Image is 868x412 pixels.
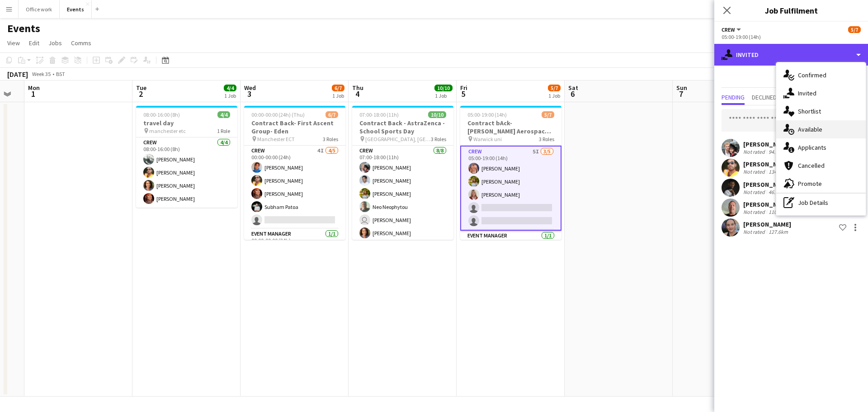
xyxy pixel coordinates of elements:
[365,136,431,142] span: [GEOGRAPHIC_DATA], [GEOGRAPHIC_DATA], [GEOGRAPHIC_DATA], [GEOGRAPHIC_DATA]
[743,160,805,168] div: [PERSON_NAME]
[743,148,767,156] div: Not rated
[135,89,146,99] span: 2
[743,140,802,148] div: [PERSON_NAME]
[352,146,453,268] app-card-role: Crew8/807:00-18:00 (11h)[PERSON_NAME][PERSON_NAME][PERSON_NAME]Neo Neophytou [PERSON_NAME][PERSON...
[539,136,554,142] span: 3 Roles
[460,84,467,92] span: Fri
[676,84,687,92] span: Sun
[467,111,507,118] span: 05:00-19:00 (14h)
[325,111,338,118] span: 6/7
[27,89,40,99] span: 1
[743,228,767,235] div: Not rated
[244,119,345,135] h3: Contract Back- First Ascent Group- Eden
[244,229,345,260] app-card-role: Event Manager1/100:00-00:00 (24h)
[251,111,305,118] span: 00:00-00:00 (24h) (Thu)
[776,102,866,120] div: Shortlist
[143,111,180,118] span: 08:00-16:00 (8h)
[776,156,866,175] div: Cancelled
[714,44,868,66] div: Invited
[776,84,866,102] div: Invited
[67,37,95,49] a: Comms
[743,189,767,195] div: Not rated
[459,89,467,99] span: 5
[136,84,146,92] span: Tue
[767,189,787,195] div: 46.6km
[4,37,24,49] a: View
[767,228,790,235] div: 127.6km
[136,137,237,208] app-card-role: Crew4/408:00-16:00 (8h)[PERSON_NAME][PERSON_NAME][PERSON_NAME][PERSON_NAME]
[428,111,446,118] span: 10/10
[48,39,62,47] span: Jobs
[19,0,60,18] button: Office work
[352,106,453,240] app-job-card: 07:00-18:00 (11h)10/10Contract Back - AstraZenca - School Sports Day [GEOGRAPHIC_DATA], [GEOGRAPH...
[224,85,236,91] span: 4/4
[568,84,578,92] span: Sat
[743,208,767,215] div: Not rated
[776,175,866,193] div: Promote
[136,106,237,208] app-job-card: 08:00-16:00 (8h)4/4travel day manchester etc1 RoleCrew4/408:00-16:00 (8h)[PERSON_NAME][PERSON_NAM...
[776,194,866,212] div: Job Details
[244,146,345,229] app-card-role: Crew4I4/500:00-00:00 (24h)[PERSON_NAME][PERSON_NAME][PERSON_NAME]Subham Patoa
[243,89,256,99] span: 3
[473,136,502,142] span: Warwick uni
[675,89,687,99] span: 7
[567,89,578,99] span: 6
[45,37,66,49] a: Jobs
[257,136,295,142] span: Manchester ECT
[460,146,561,231] app-card-role: Crew5I3/505:00-19:00 (14h)[PERSON_NAME][PERSON_NAME][PERSON_NAME]
[767,168,790,175] div: 134.3km
[722,33,861,40] div: 05:00-19:00 (14h)
[548,92,560,99] div: 1 Job
[743,168,767,175] div: Not rated
[435,92,452,99] div: 1 Job
[460,119,561,135] h3: Contract bAck-[PERSON_NAME] Aerospace- Diamond dome
[30,71,52,77] span: Week 35
[332,92,344,99] div: 1 Job
[7,70,28,79] div: [DATE]
[722,94,745,100] span: Pending
[776,66,866,84] div: Confirmed
[352,84,363,92] span: Thu
[767,208,790,215] div: 110.9km
[434,85,453,91] span: 10/10
[71,39,91,47] span: Comms
[224,92,236,99] div: 1 Job
[244,106,345,240] app-job-card: 00:00-00:00 (24h) (Thu)6/7Contract Back- First Ascent Group- Eden Manchester ECT3 RolesCrew4I4/50...
[460,231,561,261] app-card-role: Event Manager1/105:00-19:00 (14h)
[29,39,39,47] span: Edit
[548,85,561,91] span: 5/7
[359,111,399,118] span: 07:00-18:00 (11h)
[752,94,777,100] span: Declined
[848,26,861,33] span: 5/7
[28,84,40,92] span: Mon
[743,180,791,189] div: [PERSON_NAME]
[431,136,446,142] span: 3 Roles
[542,111,554,118] span: 5/7
[244,84,256,92] span: Wed
[743,200,791,208] div: [PERSON_NAME]
[351,89,363,99] span: 4
[767,148,787,156] div: 94.6km
[722,26,735,33] span: Crew
[56,71,65,77] div: BST
[776,120,866,138] div: Available
[722,26,742,33] button: Crew
[332,85,344,91] span: 6/7
[7,22,40,35] h1: Events
[217,111,230,118] span: 4/4
[323,136,338,142] span: 3 Roles
[776,138,866,156] div: Applicants
[217,128,230,134] span: 1 Role
[7,39,20,47] span: View
[714,5,868,16] h3: Job Fulfilment
[743,220,791,228] div: [PERSON_NAME]
[352,119,453,135] h3: Contract Back - AstraZenca - School Sports Day
[460,106,561,240] app-job-card: 05:00-19:00 (14h)5/7Contract bAck-[PERSON_NAME] Aerospace- Diamond dome Warwick uni3 RolesCrew5I3...
[25,37,43,49] a: Edit
[149,128,186,134] span: manchester etc
[136,119,237,127] h3: travel day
